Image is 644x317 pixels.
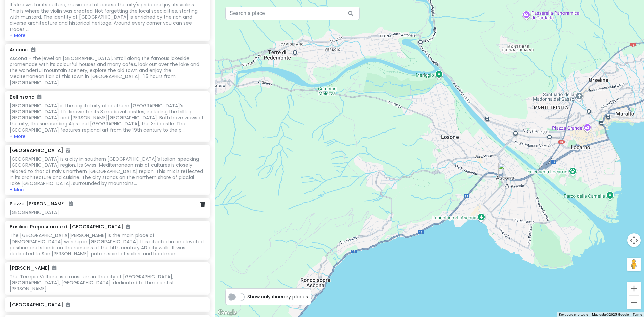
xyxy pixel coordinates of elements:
[10,55,205,86] div: Ascona – the jewel on [GEOGRAPHIC_DATA]. Stroll along the famous lakeside promenade with its colo...
[10,2,205,32] div: It's known for its culture, music and of course the city's pride and joy: its violins. This is wh...
[10,201,73,207] h6: Piazza [PERSON_NAME]
[126,224,130,229] i: Added to itinerary
[200,201,205,209] a: Delete place
[10,47,35,53] h6: Ascona
[10,209,205,215] div: [GEOGRAPHIC_DATA]
[10,156,205,187] div: [GEOGRAPHIC_DATA] is a city in southern [GEOGRAPHIC_DATA]’s Italian-speaking [GEOGRAPHIC_DATA] re...
[592,313,629,316] span: Map data ©2025 Google
[627,282,641,295] button: Zoom in
[10,147,70,153] h6: [GEOGRAPHIC_DATA]
[69,201,73,206] i: Added to itinerary
[31,47,35,52] i: Added to itinerary
[10,274,205,292] div: The Tempio Voltiano is a museum in the city of [GEOGRAPHIC_DATA], [GEOGRAPHIC_DATA], [GEOGRAPHIC_...
[627,258,641,271] button: Drag Pegman onto the map to open Street View
[627,233,641,247] button: Map camera controls
[633,313,642,316] a: Terms
[10,265,56,271] h6: [PERSON_NAME]
[10,94,41,100] h6: Bellinzona
[10,232,205,257] div: The [GEOGRAPHIC_DATA][PERSON_NAME] is the main place of [DEMOGRAPHIC_DATA] worship in [GEOGRAPHIC...
[216,308,238,317] img: Google
[627,296,641,309] button: Zoom out
[37,95,41,99] i: Added to itinerary
[10,302,205,308] h6: [GEOGRAPHIC_DATA]
[225,7,360,20] input: Search a place
[247,293,308,300] span: Show only itinerary places
[496,160,516,180] div: Ascona
[559,312,588,317] button: Keyboard shortcuts
[10,224,130,230] h6: Basilica Prepositurale di [GEOGRAPHIC_DATA]
[10,187,26,193] button: + More
[66,302,70,307] i: Added to itinerary
[52,266,56,270] i: Added to itinerary
[10,133,26,139] button: + More
[10,103,205,133] div: [GEOGRAPHIC_DATA] is the capital city of southern [GEOGRAPHIC_DATA]’s [GEOGRAPHIC_DATA]. It’s kno...
[10,32,26,38] button: + More
[216,308,238,317] a: Open this area in Google Maps (opens a new window)
[66,148,70,153] i: Added to itinerary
